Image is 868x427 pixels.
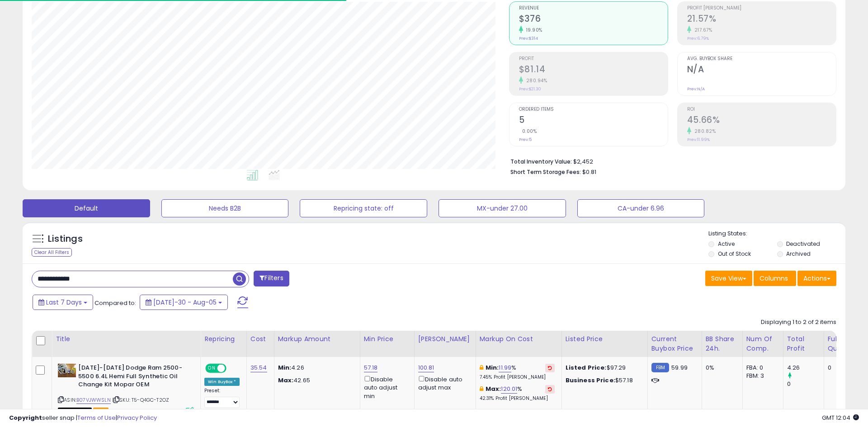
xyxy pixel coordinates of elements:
[671,363,688,372] span: 59.99
[797,271,836,286] button: Actions
[46,298,82,307] span: Last 7 Days
[78,364,188,391] b: [DATE]-[DATE] Dodge Ram 2500-5500 6.4L Hemi Full Synthetic Oil Change Kit Mopar OEM
[691,27,712,33] small: 217.67%
[706,334,739,353] div: BB Share 24h.
[761,318,836,327] div: Displaying 1 to 2 of 2 items
[418,363,434,372] a: 100.81
[746,364,776,372] div: FBA: 0
[206,365,217,372] span: ON
[510,158,572,165] b: Total Inventory Value:
[93,408,108,415] span: FBA
[9,414,157,422] div: seller snap | |
[519,6,668,11] span: Revenue
[278,376,294,385] strong: Max:
[687,14,836,26] h2: 21.57%
[519,86,541,92] small: Prev: $21.30
[687,64,836,76] h2: N/A
[786,250,811,258] label: Archived
[250,363,267,372] a: 35.54
[687,56,836,61] span: Avg. Buybox Share
[510,155,830,166] li: $2,452
[278,334,356,344] div: Markup Amount
[651,363,669,372] small: FBM
[278,364,353,372] p: 4.26
[94,299,136,307] span: Compared to:
[687,6,836,11] span: Profit [PERSON_NAME]
[364,374,407,400] div: Disable auto adjust min
[204,388,240,408] div: Preset:
[687,115,836,127] h2: 45.66%
[480,334,558,344] div: Markup on Cost
[787,380,824,388] div: 0
[480,385,555,402] div: %
[476,331,561,357] th: The percentage added to the cost of goods (COGS) that forms the calculator for Min & Max prices.
[486,385,501,393] b: Max:
[499,363,511,372] a: 11.99
[439,199,566,217] button: MX-under 27.00
[140,295,228,310] button: [DATE]-30 - Aug-05
[705,271,752,286] button: Save View
[486,363,499,372] b: Min:
[225,365,240,372] span: OFF
[364,363,378,372] a: 57.18
[153,298,217,307] span: [DATE]-30 - Aug-05
[254,271,289,286] button: Filters
[787,334,820,353] div: Total Profit
[706,364,736,372] div: 0%
[566,363,607,372] b: Listed Price:
[9,413,42,422] strong: Copyright
[566,376,641,385] div: $57.18
[577,199,705,217] button: CA-under 6.96
[33,295,93,310] button: Last 7 Days
[32,248,72,257] div: Clear All Filters
[56,334,197,344] div: Title
[718,250,751,258] label: Out of Stock
[687,137,710,142] small: Prev: 11.99%
[828,334,859,353] div: Fulfillable Quantity
[519,36,538,41] small: Prev: $314
[76,396,111,404] a: B07VJWWSLN
[687,36,709,41] small: Prev: 6.79%
[651,334,698,353] div: Current Buybox Price
[566,376,615,385] b: Business Price:
[718,240,735,248] label: Active
[687,86,705,92] small: Prev: N/A
[510,168,581,176] b: Short Term Storage Fees:
[58,408,92,415] span: All listings that are currently out of stock and unavailable for purchase on Amazon
[519,107,668,112] span: Ordered Items
[418,334,472,344] div: [PERSON_NAME]
[566,364,641,372] div: $97.29
[117,413,157,422] a: Privacy Policy
[519,137,532,142] small: Prev: 5
[364,334,410,344] div: Min Price
[23,199,150,217] button: Default
[480,374,555,380] p: 7.45% Profit [PERSON_NAME]
[48,233,83,245] h5: Listings
[58,364,76,377] img: 51yN2ZnhQaL._SL40_.jpg
[278,363,292,372] strong: Min:
[687,107,836,112] span: ROI
[204,378,240,386] div: Win BuyBox *
[582,168,596,176] span: $0.81
[523,77,547,84] small: 280.94%
[112,396,169,404] span: | SKU: T5-Q4GC-T2OZ
[480,395,555,402] p: 42.31% Profit [PERSON_NAME]
[418,374,469,392] div: Disable auto adjust max
[746,334,779,353] div: Num of Comp.
[787,364,824,372] div: 4.26
[204,334,243,344] div: Repricing
[746,372,776,380] div: FBM: 3
[480,364,555,380] div: %
[566,334,644,344] div: Listed Price
[754,271,796,286] button: Columns
[828,364,856,372] div: 0
[786,240,820,248] label: Deactivated
[822,413,859,422] span: 2025-08-14 12:04 GMT
[519,128,537,135] small: 0.00%
[501,385,517,394] a: 120.01
[161,199,289,217] button: Needs B2B
[77,413,116,422] a: Terms of Use
[691,128,716,135] small: 280.82%
[519,115,668,127] h2: 5
[708,230,845,238] p: Listing States:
